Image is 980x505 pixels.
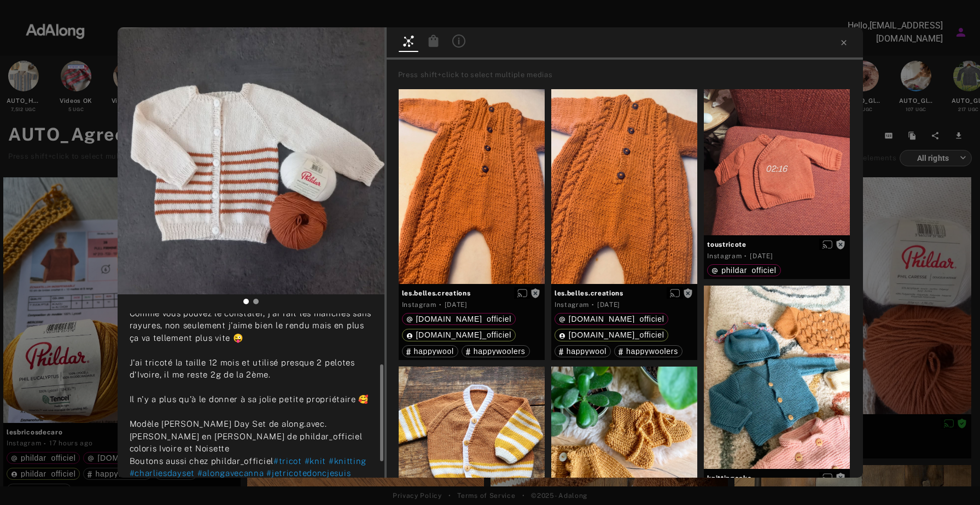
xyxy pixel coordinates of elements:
iframe: Chat Widget [925,452,980,505]
span: les.belles.creations [402,288,541,298]
button: Enable diffusion on this media [667,287,683,299]
span: knittingcake [707,473,847,483]
button: Enable diffusion on this media [819,239,836,250]
span: happywool [414,347,454,356]
div: happywool.com_officiel [559,315,664,323]
span: Rights not requested [836,474,845,481]
div: happywool.com_officiel [406,331,512,339]
span: · [592,300,594,309]
div: Instagram [555,300,589,310]
span: Rights not requested [836,240,845,248]
div: Widget de chat [925,452,980,505]
div: Instagram [402,300,436,310]
div: happywool [406,347,454,355]
span: Fini 🥳 Un régal à tricoter comme d'habitude ! Comme vous pouvez le constater, j'ai fait les manch... [130,271,372,466]
img: INS_DN5AbNvjP-m_0 [118,27,384,294]
div: phildar_officiel [711,266,776,274]
span: les.belles.creations [555,288,694,298]
span: #tricot [273,456,302,466]
time: 2025-06-20T19:57:07.000Z [597,301,620,309]
span: #alongavecanna [197,468,264,478]
button: Enable diffusion on this media [819,472,836,484]
span: happywool [567,347,606,356]
span: [DOMAIN_NAME]_officiel [416,330,512,339]
div: happywool.com_officiel [406,315,512,323]
span: #charliesdayset [130,468,195,478]
span: #knit [305,456,326,466]
span: phildar_officiel [721,266,776,275]
div: happywool [559,347,606,355]
time: 2025-06-12T18:29:17.000Z [750,252,773,260]
div: happywool.com_officiel [559,331,664,339]
span: happywoolers [474,347,526,356]
span: Rights not requested [683,289,693,297]
span: [DOMAIN_NAME]_officiel [569,330,664,339]
span: · [744,252,747,260]
span: #jetricotedoncjesuis [266,468,351,478]
span: · [439,300,442,309]
div: Press shift+click to select multiple medias [398,69,859,80]
span: happywoolers [626,347,678,356]
span: Rights not requested [530,289,540,297]
div: Instagram [707,251,742,261]
button: Enable diffusion on this media [514,287,530,299]
div: happywoolers [466,347,526,355]
span: toustricote [707,240,847,249]
div: happywoolers [619,347,678,355]
span: [DOMAIN_NAME]_officiel [416,315,512,323]
span: [DOMAIN_NAME]_officiel [569,315,664,323]
time: 2025-06-20T19:57:07.000Z [445,301,468,309]
span: #knitting [329,456,366,466]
